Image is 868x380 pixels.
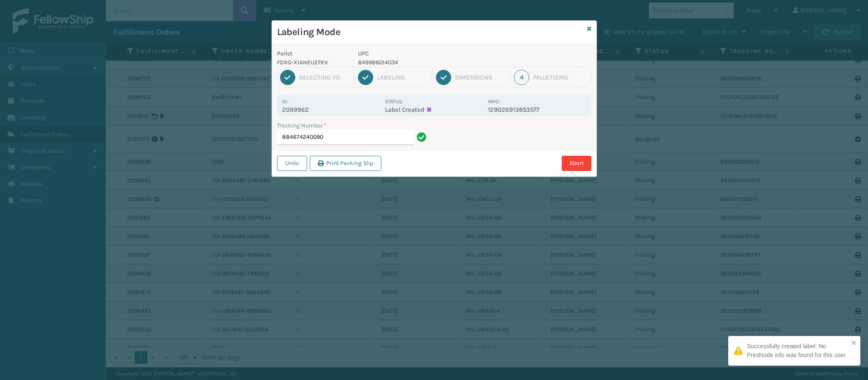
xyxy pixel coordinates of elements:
[436,70,451,85] div: 3
[282,106,380,113] p: 2099962
[282,99,288,105] label: Id:
[277,156,307,171] button: Undo
[562,156,591,171] button: Abort
[310,156,381,171] button: Print Packing Slip
[358,49,483,58] p: UPC
[488,99,500,105] label: MPO:
[851,339,857,347] button: close
[358,58,483,67] p: 849986014034
[277,26,584,39] h3: Labeling Mode
[747,342,849,360] div: Successfully created label. No PrintNode info was found for this user.
[299,74,350,81] div: Selecting FO
[377,74,428,81] div: Labeling
[385,106,483,113] p: Label Created
[358,70,373,85] div: 2
[277,58,348,67] p: FDXG-X1ANEU27KV
[277,121,327,130] label: Tracking Number
[488,106,586,113] p: 129026913853577
[455,74,506,81] div: Dimensions
[280,70,295,85] div: 1
[277,49,348,58] p: Pallet
[533,74,588,81] div: Palletizing
[514,70,529,85] div: 4
[385,99,403,105] label: Status:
